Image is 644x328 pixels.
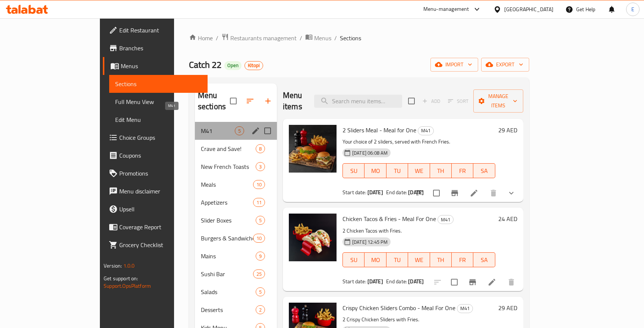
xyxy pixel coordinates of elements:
[418,126,434,135] div: M41
[201,305,256,314] span: Desserts
[457,304,473,313] span: M41
[342,137,495,146] p: Your choice of 2 sliders, served with French Fries.
[195,247,277,265] div: Mains9
[481,58,529,72] button: export
[103,200,208,218] a: Upsell
[235,126,244,135] div: items
[256,287,265,296] div: items
[498,214,517,224] h6: 24 AED
[438,215,454,224] div: M41
[201,287,256,296] span: Salads
[201,198,253,207] div: Appetizers
[241,92,259,110] span: Sort sections
[408,277,424,286] b: [DATE]
[430,58,478,72] button: import
[104,274,138,283] span: Get support on:
[201,252,256,261] span: Mains
[342,187,366,197] span: Start date:
[473,163,495,178] button: SA
[256,306,265,313] span: 2
[446,184,464,202] button: Branch-specific-item
[201,144,256,153] span: Crave and Save!
[342,226,495,236] p: 2 Chicken Tacos with Fries.
[109,93,208,111] a: Full Menu View
[404,93,419,109] span: Select section
[198,90,230,112] h2: Menu sections
[121,61,202,70] span: Menus
[256,217,265,224] span: 5
[436,60,472,69] span: import
[201,162,256,171] span: New French Toasts
[433,255,449,265] span: TH
[253,235,265,242] span: 10
[201,234,253,243] div: Burgers & Sandwiches
[411,255,427,265] span: WE
[123,261,135,271] span: 1.0.0
[479,92,517,110] span: Manage items
[253,180,265,189] div: items
[455,165,470,176] span: FR
[342,124,416,136] span: 2 Sliders Meal - Meal for One
[250,125,261,136] button: edit
[452,163,473,178] button: FR
[418,126,433,135] span: M41
[430,163,452,178] button: TH
[340,34,361,42] span: Sections
[289,125,337,173] img: 2 Sliders Meal - Meal for One
[256,288,265,296] span: 5
[221,33,297,43] a: Restaurants management
[367,255,383,265] span: MO
[195,229,277,247] div: Burgers & Sandwiches10
[498,303,517,313] h6: 29 AED
[498,125,517,135] h6: 29 AED
[253,234,265,243] div: items
[195,193,277,211] div: Appetizers11
[224,62,241,69] span: Open
[386,187,407,197] span: End date:
[389,255,405,265] span: TU
[473,89,523,113] button: Manage items
[201,269,253,278] div: Sushi Bar
[476,165,492,176] span: SA
[367,277,383,286] b: [DATE]
[433,165,449,176] span: TH
[119,205,202,214] span: Upsell
[230,34,297,42] span: Restaurants management
[314,95,402,108] input: search
[408,163,430,178] button: WE
[364,252,386,267] button: MO
[195,122,277,140] div: M415edit
[386,163,408,178] button: TU
[103,236,208,254] a: Grocery Checklist
[419,95,443,107] span: Add item
[256,305,265,314] div: items
[423,5,469,14] div: Menu-management
[119,223,202,231] span: Coverage Report
[119,151,202,160] span: Coupons
[349,149,391,157] span: [DATE] 06:08 AM
[429,185,444,201] span: Select to update
[115,115,202,124] span: Edit Menu
[256,216,265,225] div: items
[256,145,265,152] span: 8
[452,252,473,267] button: FR
[103,57,208,75] a: Menus
[386,252,408,267] button: TU
[103,146,208,164] a: Coupons
[507,189,516,198] svg: Show Choices
[115,79,202,88] span: Sections
[473,252,495,267] button: SA
[464,273,482,291] button: Branch-specific-item
[253,271,265,278] span: 25
[195,211,277,229] div: Slider Boxes5
[201,180,253,189] span: Meals
[119,169,202,178] span: Promotions
[430,252,452,267] button: TH
[386,277,407,286] span: End date:
[411,184,429,202] button: sort-choices
[367,165,383,176] span: MO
